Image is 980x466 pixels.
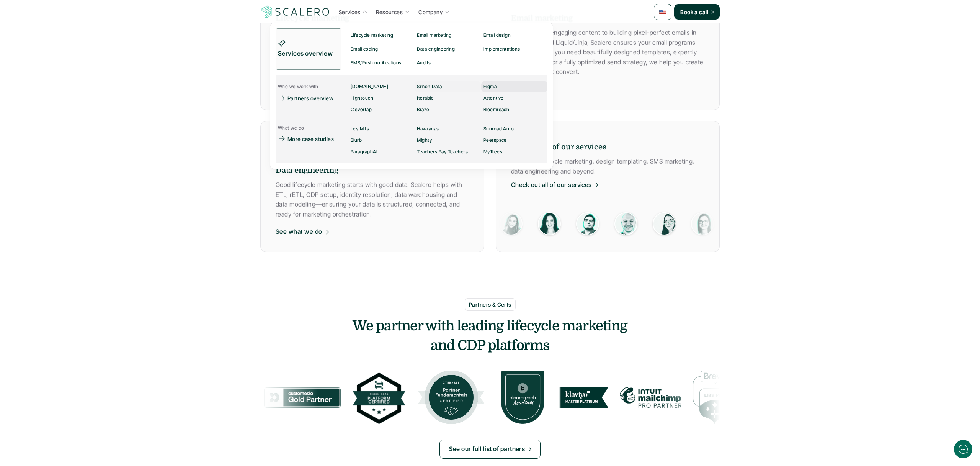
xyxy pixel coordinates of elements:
[351,33,393,38] p: Lifecycle marketing
[278,84,318,89] p: Who we work with
[415,146,481,158] a: Teachers Pay Teachers
[483,107,510,112] p: Bloomreach
[260,5,331,19] a: Scalero company logotype
[659,8,666,16] img: 🇺🇸
[483,138,507,143] p: Peerspace
[481,92,547,104] a: Attentive
[449,444,525,454] p: See our full list of partners
[348,104,415,115] a: Clevertap
[376,8,403,16] p: Resources
[496,121,720,252] a: Explore all of our servicesEmail and lifecycle marketing, design templating, SMS marketing, data ...
[276,227,322,237] p: See what we do
[351,84,388,89] p: [DOMAIN_NAME]
[351,95,373,101] p: Hightouch
[417,60,431,66] p: Audits
[348,146,415,158] a: ParagraphAI
[351,107,372,112] p: Clevertap
[483,95,504,101] p: Attentive
[417,126,439,131] p: Havaianas
[287,135,334,143] p: More case studies
[417,107,429,112] p: Braze
[417,33,451,38] p: Email marketing
[483,84,497,89] p: Figma
[276,165,469,176] h6: Data engineering
[511,180,592,190] p: Check out all of our services
[348,135,415,146] a: Blurb
[348,81,415,92] a: [DOMAIN_NAME]
[351,60,402,66] p: SMS/Push notifications
[278,49,335,59] p: Services overview
[417,95,434,101] p: Iterable
[260,317,720,355] h3: We partner with leading lifecycle marketing and CDP platforms
[417,138,432,143] p: Mighty
[511,141,704,153] h6: Explore all of our services
[260,5,331,19] img: Scalero company logotype
[49,106,92,112] span: New conversation
[481,146,547,158] a: MyTrees
[415,56,477,70] a: Audits
[418,8,443,16] p: Company
[415,42,481,56] a: Data engineering
[469,300,511,308] p: Partners & Certs
[674,4,720,20] a: Book a call
[348,42,415,56] a: Email coding
[415,81,481,92] a: Simon Data
[11,37,142,49] h1: Hi! Welcome to [GEOGRAPHIC_DATA].
[348,28,415,42] a: Lifecycle marketing
[439,440,541,459] a: See our full list of partners
[415,135,481,146] a: Mighty
[278,125,304,131] p: What we do
[348,56,415,70] a: SMS/Push notifications
[483,46,520,52] p: Implementations
[12,102,141,117] button: New conversation
[351,126,369,131] p: Les Mills
[481,42,547,56] a: Implementations
[481,104,547,115] a: Bloomreach
[415,92,481,104] a: Iterable
[351,138,362,143] p: Blurb
[276,133,341,144] a: More case studies
[481,135,547,146] a: Peerspace
[287,94,333,102] p: Partners overview
[351,149,377,154] p: ParagraphAI
[483,149,502,154] p: MyTrees
[511,157,704,176] p: Email and lifecycle marketing, design templating, SMS marketing, data engineering and beyond.
[481,123,547,135] a: Sunroad Auto
[417,84,442,89] p: Simon Data
[276,28,341,70] a: Services overview
[481,81,547,92] a: Figma
[276,92,339,104] a: Partners overview
[417,46,455,52] p: Data engineering
[351,46,378,52] p: Email coding
[415,104,481,115] a: Braze
[415,123,481,135] a: Havaianas
[481,28,547,42] a: Email design
[954,440,972,458] iframe: gist-messenger-bubble-iframe
[511,13,704,24] h6: Email marketing
[511,28,704,77] p: From crafting engaging content to building pixel-perfect emails in HTML/CSS and Liquid/Jinja, Sca...
[276,180,469,219] p: Good lifecycle marketing starts with good data. Scalero helps with ETL, rETL, CDP setup, identity...
[415,28,481,42] a: Email marketing
[680,8,708,16] p: Book a call
[11,51,142,88] h2: Let us know if we can help with lifecycle marketing.
[64,268,97,273] span: We run on Gist
[483,126,514,131] p: Sunroad Auto
[417,149,468,154] p: Teachers Pay Teachers
[260,121,484,252] a: ConnectorsImplementationsData engineeringGood lifecycle marketing starts with good data. Scalero ...
[483,33,511,38] p: Email design
[348,123,415,135] a: Les Mills
[348,92,415,104] a: Hightouch
[339,8,360,16] p: Services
